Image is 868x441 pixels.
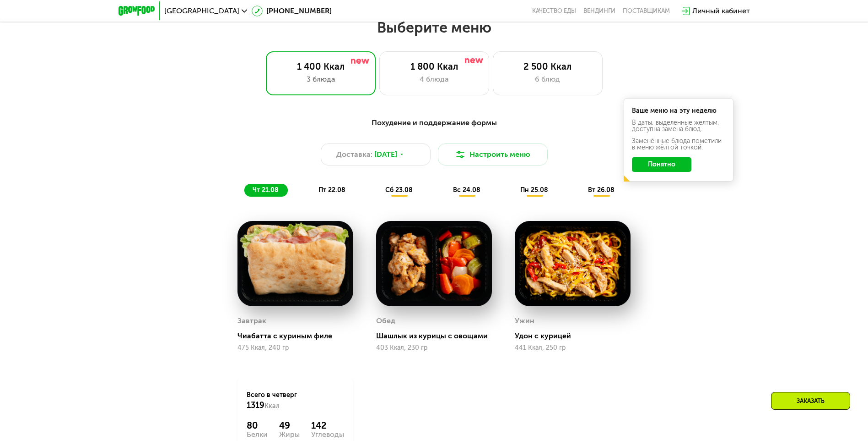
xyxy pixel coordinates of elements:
[247,431,268,438] div: Белки
[771,392,850,410] div: Заказать
[253,186,279,194] span: чт 21.08
[237,314,266,328] div: Завтрак
[453,186,480,194] span: вс 24.08
[311,420,344,431] div: 142
[532,7,576,15] a: Качество еды
[515,344,631,352] div: 441 Ккал, 250 гр
[336,149,372,160] span: Доставка:
[632,108,725,114] div: Ваше меню на эту неделю
[279,420,300,431] div: 49
[376,331,499,341] div: Шашлык из курицы с овощами
[318,186,345,194] span: пт 22.08
[515,314,534,328] div: Ужин
[376,344,492,352] div: 403 Ккал, 230 гр
[632,120,725,132] div: В даты, выделенные желтым, доступна замена блюд.
[275,74,366,85] div: 3 блюда
[588,186,615,194] span: вт 26.08
[632,157,691,172] button: Понятно
[389,61,480,72] div: 1 800 Ккал
[438,143,548,165] button: Настроить меню
[279,431,300,438] div: Жиры
[163,117,705,129] div: Похудение и поддержание формы
[247,400,264,410] span: 1319
[374,149,397,160] span: [DATE]
[29,18,839,37] h2: Выберите меню
[692,6,750,17] div: Личный кабинет
[237,344,353,352] div: 475 Ккал, 240 гр
[583,7,615,15] a: Вендинги
[252,6,332,17] a: [PHONE_NUMBER]
[164,7,239,15] span: [GEOGRAPHIC_DATA]
[502,74,593,85] div: 6 блюд
[389,74,480,85] div: 4 блюда
[632,138,725,151] div: Заменённые блюда пометили в меню жёлтой точкой.
[385,186,413,194] span: сб 23.08
[311,431,344,438] div: Углеводы
[275,61,366,72] div: 1 400 Ккал
[502,61,593,72] div: 2 500 Ккал
[623,7,670,15] div: поставщикам
[237,331,361,341] div: Чиабатта с куриным филе
[247,391,344,411] div: Всего в четверг
[376,314,395,328] div: Обед
[515,331,638,341] div: Удон с курицей
[264,402,280,410] span: Ккал
[520,186,548,194] span: пн 25.08
[247,420,268,431] div: 80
